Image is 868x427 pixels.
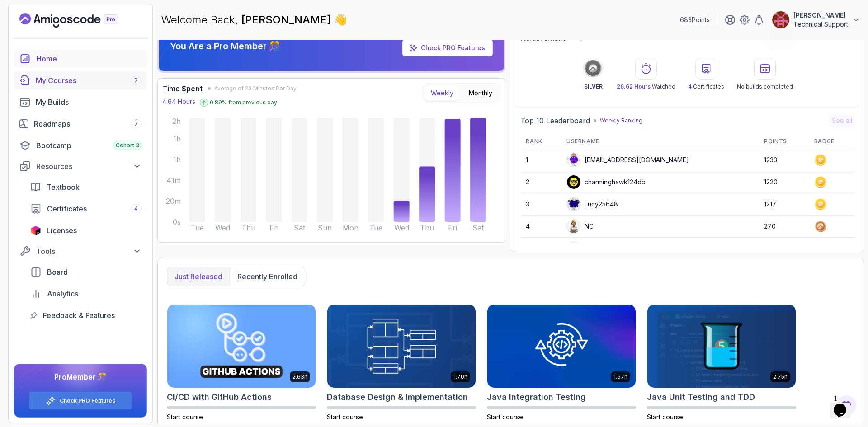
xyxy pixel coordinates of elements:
tspan: Sat [472,223,484,232]
div: [EMAIL_ADDRESS][DOMAIN_NAME] [566,153,689,167]
tspan: 20m [166,197,181,206]
div: Bootcamp [36,140,142,151]
button: Tools [14,243,147,259]
td: 266 [759,238,809,260]
img: user profile image [567,175,580,189]
a: certificates [25,200,147,218]
td: 1233 [759,149,809,171]
span: 26.62 Hours [617,83,651,90]
tspan: Sat [294,223,306,232]
tspan: 2h [172,117,181,126]
span: Start course [167,413,203,421]
th: Badge [809,134,855,149]
a: home [14,50,147,68]
span: 👋 [332,11,350,29]
a: Landing page [19,13,139,28]
img: user profile image [567,220,580,233]
tspan: Fri [269,223,278,232]
span: 4 [688,83,692,90]
p: Certificates [688,83,724,90]
p: Weekly Ranking [600,117,642,124]
p: Just released [175,271,222,282]
span: Analytics [47,288,78,299]
button: Just released [167,267,230,286]
a: Database Design & Implementation card1.70hDatabase Design & ImplementationStart course [327,304,476,422]
button: Resources [14,158,147,174]
img: Database Design & Implementation card [327,305,476,388]
td: 270 [759,216,809,238]
h2: Java Unit Testing and TDD [647,391,755,404]
p: 2.63h [292,373,307,380]
p: Technical Support [793,20,848,29]
a: builds [14,93,147,111]
h2: Database Design & Implementation [327,391,468,404]
span: Licenses [47,225,77,236]
td: 1 [520,149,561,171]
th: Rank [520,134,561,149]
div: Resources [36,161,142,172]
img: default monster avatar [567,197,580,211]
img: user profile image [567,242,580,255]
h2: Top 10 Leaderboard [520,115,590,126]
span: 7 [134,77,138,84]
span: Textbook [47,182,80,192]
button: Check PRO Features [29,391,132,410]
tspan: 1h [173,134,181,143]
p: 683 Points [680,15,710,24]
tspan: Mon [343,223,359,232]
td: 4 [520,216,561,238]
span: Start course [487,413,523,421]
p: No builds completed [737,83,793,90]
div: Roadmaps [34,118,142,129]
span: Start course [327,413,363,421]
div: NC [566,219,594,234]
img: user profile image [772,11,789,28]
tspan: Thu [241,223,255,232]
p: 1.67h [613,373,627,380]
img: jetbrains icon [30,226,41,235]
tspan: Wed [394,223,409,232]
img: CI/CD with GitHub Actions card [167,305,316,388]
div: charminghawk124db [566,175,646,189]
a: Check PRO Features [402,39,493,56]
p: Recently enrolled [237,271,297,282]
img: Java Integration Testing card [487,305,636,388]
p: [PERSON_NAME] [793,11,848,20]
tspan: 0s [173,217,181,226]
th: Username [561,134,759,149]
td: 3 [520,193,561,216]
tspan: 1h [173,155,181,164]
span: Feedback & Features [43,310,115,321]
span: Start course [647,413,683,421]
img: default monster avatar [567,153,580,167]
tspan: Sun [318,223,332,232]
button: Monthly [463,85,498,101]
p: 0.89 % from previous day [210,99,277,106]
span: Certificates [47,203,87,214]
tspan: Thu [420,223,434,232]
p: 2.75h [773,373,788,380]
a: feedback [25,306,147,324]
tspan: 41m [166,176,181,185]
div: Lucy25648 [566,197,618,211]
div: Tools [36,246,142,257]
a: roadmaps [14,115,147,133]
td: 2 [520,171,561,193]
h2: Java Integration Testing [487,391,586,404]
span: Board [47,267,68,277]
span: [PERSON_NAME] [241,13,334,26]
button: Weekly [425,85,459,101]
div: asifahmedjesi [566,241,625,256]
p: 4.64 Hours [162,97,195,106]
button: user profile image[PERSON_NAME]Technical Support [772,11,861,29]
img: Java Unit Testing and TDD card [647,305,796,388]
a: courses [14,71,147,89]
a: Check PRO Features [421,44,485,52]
p: You Are a Pro Member 🎊 [170,40,280,52]
tspan: Fri [448,223,457,232]
p: Welcome Back, [161,13,347,27]
td: 5 [520,238,561,260]
button: Recently enrolled [230,267,305,286]
td: 1217 [759,193,809,216]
